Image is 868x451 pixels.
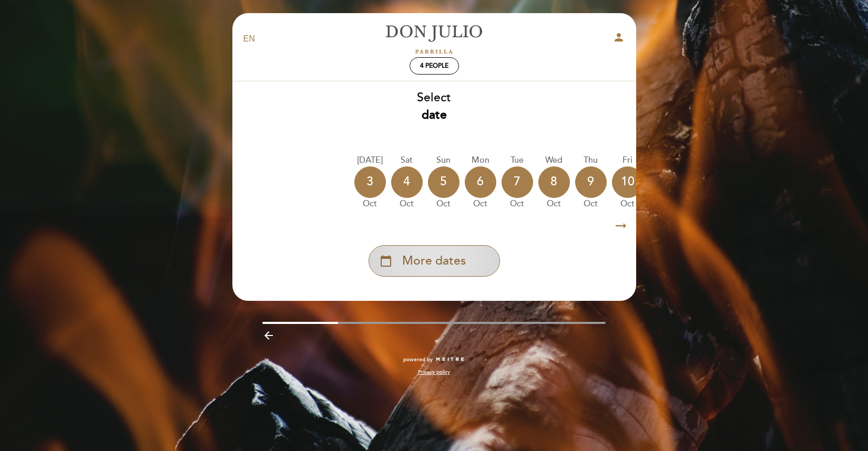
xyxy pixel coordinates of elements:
[538,166,570,198] div: 8
[538,154,570,166] div: Wed
[391,154,423,166] div: Sat
[403,356,433,363] span: powered by
[262,329,275,342] i: arrow_backward
[612,198,644,210] div: Oct
[403,356,465,363] a: powered by
[391,198,423,210] div: Oct
[502,198,533,210] div: Oct
[354,166,386,198] div: 3
[612,31,625,47] button: person
[232,89,637,124] div: Select
[612,31,625,44] i: person
[428,154,459,166] div: Sun
[575,166,607,198] div: 9
[502,166,533,198] div: 7
[575,198,607,210] div: Oct
[612,154,644,166] div: Fri
[380,252,392,270] i: calendar_today
[369,25,500,54] a: [PERSON_NAME]
[612,166,644,198] div: 10
[428,198,459,210] div: Oct
[354,154,386,166] div: [DATE]
[354,198,386,210] div: Oct
[422,108,447,122] b: date
[391,166,423,198] div: 4
[420,62,448,70] span: 4 people
[465,166,496,198] div: 6
[465,198,496,210] div: Oct
[428,166,459,198] div: 5
[538,198,570,210] div: Oct
[402,253,466,270] span: More dates
[575,154,607,166] div: Thu
[465,154,496,166] div: Mon
[435,357,465,362] img: MEITRE
[613,215,629,237] i: arrow_right_alt
[418,369,450,376] a: Privacy policy
[502,154,533,166] div: Tue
